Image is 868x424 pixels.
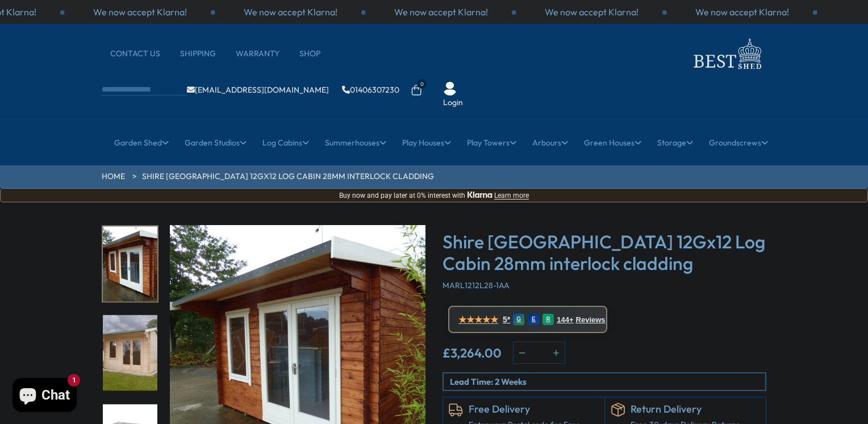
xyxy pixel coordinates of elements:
div: 1 / 3 [366,6,516,18]
div: G [513,314,524,325]
inbox-online-store-chat: Shopify online store chat [9,378,80,415]
img: Marlborough1_4_-Recovered_18336190-6dc7-4baa-9a4f-86e05c165265_200x200.jpg [103,315,157,391]
p: We now accept Klarna! [244,6,337,18]
p: We now accept Klarna! [695,6,789,18]
div: 3 / 3 [215,6,366,18]
ins: £3,264.00 [443,347,502,359]
a: 0 [411,85,422,96]
a: HOME [102,171,125,182]
a: Login [443,97,463,109]
a: Green Houses [584,128,641,157]
h6: Free Delivery [469,403,599,415]
a: Groundscrews [709,128,768,157]
a: Play Houses [402,128,451,157]
p: We now accept Klarna! [93,6,187,18]
h3: Shire [GEOGRAPHIC_DATA] 12Gx12 Log Cabin 28mm interlock cladding [443,231,766,275]
div: 5 / 18 [102,225,158,303]
p: We now accept Klarna! [394,6,488,18]
p: We now accept Klarna! [545,6,639,18]
a: Shire [GEOGRAPHIC_DATA] 12Gx12 Log Cabin 28mm interlock cladding [142,171,434,182]
span: ★★★★★ [458,314,498,325]
a: CONTACT US [110,48,172,60]
a: ★★★★★ 5* G E R 144+ Reviews [448,306,607,333]
a: Warranty [236,48,291,60]
span: Reviews [576,315,606,325]
h6: Return Delivery [631,403,761,415]
a: Summerhouses [325,128,386,157]
span: 0 [417,79,427,89]
img: Marlborough_10_1e98dceb-b9ae-4974-b486-e44e24d09539_200x200.jpg [103,226,157,302]
div: 2 / 3 [516,6,667,18]
a: 01406307230 [342,86,399,94]
a: Shop [299,48,332,60]
a: Log Cabins [262,128,309,157]
a: [EMAIL_ADDRESS][DOMAIN_NAME] [187,86,329,94]
a: Shipping [180,48,227,60]
span: 144+ [557,315,573,325]
div: 2 / 3 [65,6,215,18]
a: Play Towers [467,128,516,157]
img: User Icon [443,82,457,95]
div: R [542,314,554,325]
div: E [528,314,539,325]
div: 3 / 3 [667,6,817,18]
a: Garden Studios [185,128,247,157]
a: Garden Shed [114,128,169,157]
img: logo [687,35,766,72]
div: 6 / 18 [102,314,158,392]
a: Storage [657,128,693,157]
span: MARL1212L28-1AA [443,280,510,290]
a: Arbours [532,128,568,157]
p: Lead Time: 2 Weeks [450,376,765,388]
